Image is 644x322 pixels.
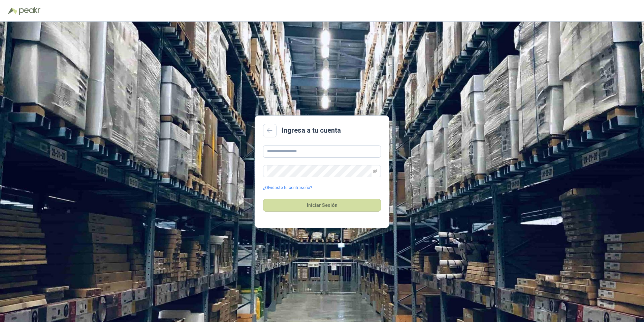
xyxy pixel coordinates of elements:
img: Logo [8,7,18,14]
a: ¿Olvidaste tu contraseña? [263,185,312,191]
h2: Ingresa a tu cuenta [282,125,341,136]
img: Peakr [19,7,40,15]
button: Iniciar Sesión [263,199,381,212]
span: eye-invisible [373,169,377,173]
